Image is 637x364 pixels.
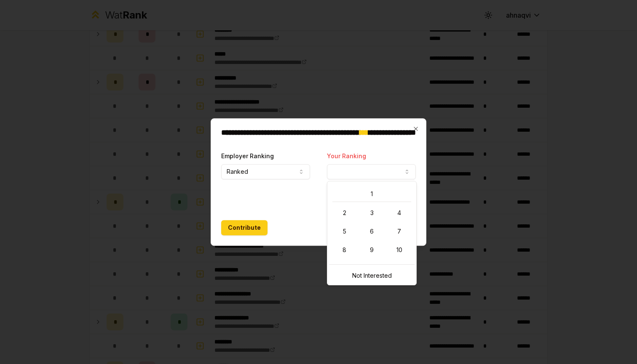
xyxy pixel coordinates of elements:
[370,246,374,254] span: 9
[371,190,373,198] span: 1
[396,246,402,254] span: 10
[221,152,274,159] label: Employer Ranking
[221,220,268,235] button: Contribute
[327,152,366,159] label: Your Ranking
[397,227,401,236] span: 7
[343,246,346,254] span: 8
[343,227,346,236] span: 5
[352,271,392,280] span: Not Interested
[370,227,374,236] span: 6
[370,209,374,217] span: 3
[343,209,346,217] span: 2
[397,209,401,217] span: 4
